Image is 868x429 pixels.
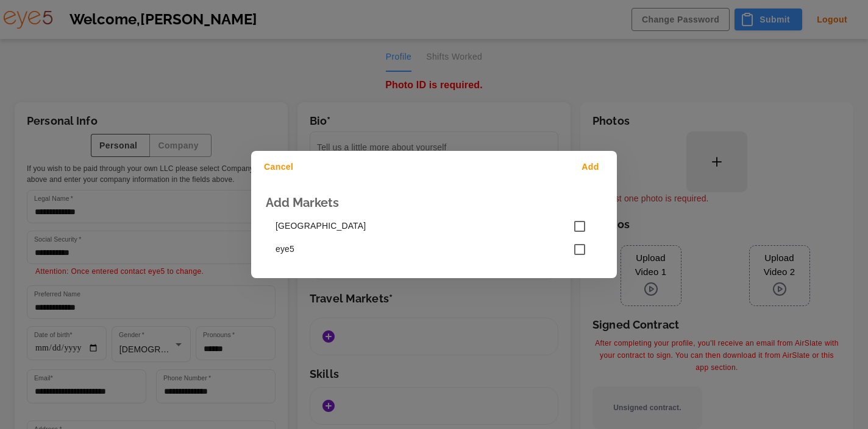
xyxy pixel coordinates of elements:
[266,215,602,238] div: [GEOGRAPHIC_DATA]
[266,195,602,210] h3: Add Markets
[276,243,573,256] span: eye5
[256,156,305,178] button: Cancel
[573,156,612,178] button: Add
[276,220,573,233] span: [GEOGRAPHIC_DATA]
[266,238,602,261] div: eye5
